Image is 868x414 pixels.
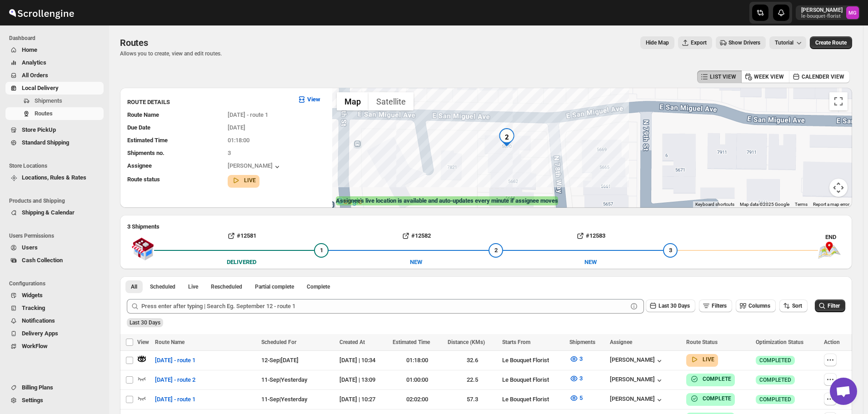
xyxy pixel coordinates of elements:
[678,36,712,49] button: Export
[120,37,148,48] span: Routes
[658,303,690,309] span: Last 30 Days
[5,44,104,56] button: Home
[127,137,168,144] span: Estimated Time
[9,35,105,42] span: Dashboard
[7,1,75,24] img: ScrollEngine
[610,339,632,345] span: Assignee
[127,162,152,169] span: Assignee
[610,395,664,404] div: [PERSON_NAME]
[339,395,387,404] div: [DATE] | 10:27
[584,258,597,267] div: NEW
[125,280,143,293] button: All routes
[261,376,307,383] span: 11-Sep | Yesterday
[393,356,442,365] div: 01:18:00
[741,70,789,83] button: WEEK VIEW
[448,395,497,404] div: 57.3
[5,171,104,184] button: Locations, Rules & Rates
[691,39,707,46] span: Export
[22,257,63,264] span: Cash Collection
[329,229,503,243] button: #12582
[307,96,320,103] b: View
[829,92,848,110] button: Toggle fullscreen view
[22,59,46,66] span: Analytics
[825,233,852,242] div: END
[502,395,564,404] div: Le Bouquet Florist
[829,179,848,197] button: Map camera controls
[228,124,245,131] span: [DATE]
[502,375,564,384] div: Le Bouquet Florist
[813,202,849,207] a: Report a map error
[564,391,588,405] button: 5
[35,97,62,104] span: Shipments
[307,283,330,290] span: Complete
[22,317,55,324] span: Notifications
[818,242,841,259] img: trip_end.png
[9,280,105,287] span: Configurations
[669,247,672,254] span: 3
[769,36,806,49] button: Tutorial
[255,283,294,290] span: Partial complete
[127,111,159,118] span: Route Name
[736,299,776,312] button: Columns
[150,373,201,387] button: [DATE] - route 2
[830,378,857,405] div: Open chat
[846,6,859,19] span: Melody Gluth
[393,375,442,384] div: 01:00:00
[127,150,165,156] span: Shipments no.
[756,339,803,345] span: Optimization Status
[703,395,731,402] b: COMPLETE
[150,283,175,290] span: Scheduled
[211,283,242,290] span: Rescheduled
[801,14,843,19] p: le-bouquet-florist
[579,394,583,401] span: 5
[5,394,104,407] button: Settings
[610,356,664,365] div: [PERSON_NAME]
[35,110,53,117] span: Routes
[22,72,48,79] span: All Orders
[22,46,37,53] span: Home
[22,85,59,91] span: Local Delivery
[5,302,104,314] button: Tracking
[448,339,485,345] span: Distance (KMs)
[789,70,850,83] button: CALENDER VIEW
[244,177,256,184] b: LIVE
[448,375,497,384] div: 22.5
[810,36,852,49] button: Create Route
[795,202,808,207] a: Terms (opens in new tab)
[586,232,605,239] b: #12583
[686,339,718,345] span: Route Status
[292,92,326,107] button: View
[22,139,69,146] span: Standard Shipping
[848,10,857,16] text: MG
[759,376,791,384] span: COMPLETED
[337,92,369,110] button: Show street map
[154,229,329,243] button: #12581
[227,258,256,267] div: DELIVERED
[579,355,583,362] span: 3
[127,98,290,107] h3: ROUTE DETAILS
[716,36,766,49] button: Show Drivers
[610,376,664,385] button: [PERSON_NAME]
[775,40,793,46] span: Tutorial
[824,339,840,345] span: Action
[22,330,58,337] span: Delivery Apps
[710,73,736,80] span: LIST VIEW
[22,292,43,299] span: Widgets
[5,95,104,107] button: Shipments
[801,6,843,14] p: [PERSON_NAME]
[9,232,105,239] span: Users Permissions
[564,352,588,366] button: 3
[131,283,137,290] span: All
[703,356,714,363] b: LIVE
[5,340,104,353] button: WorkFlow
[130,319,160,326] span: Last 30 Days
[155,339,185,345] span: Route Name
[237,232,256,239] b: #12581
[740,202,789,207] span: Map data ©2025 Google
[646,39,669,46] span: Hide Map
[5,314,104,327] button: Notifications
[695,201,734,208] button: Keyboard shortcuts
[228,150,231,156] span: 3
[5,381,104,394] button: Billing Plans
